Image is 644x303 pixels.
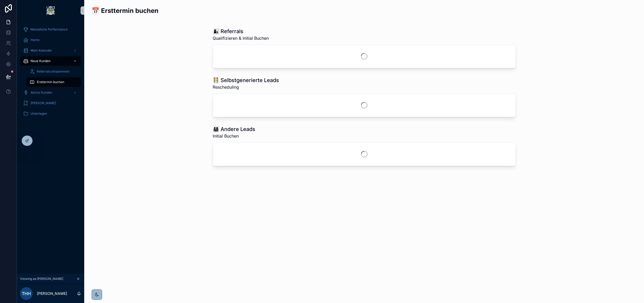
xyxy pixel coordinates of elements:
[20,56,81,66] a: Neue Kunden
[92,6,158,15] h2: 📅 Ersttermin buchen
[20,98,81,108] a: [PERSON_NAME]
[31,90,52,95] span: Aktive Kunden
[17,21,84,125] div: scrollable content
[20,277,63,281] span: Viewing as [PERSON_NAME]
[20,109,81,118] a: Unterlagen
[20,88,81,97] a: Aktive Kunden
[37,69,69,74] span: Referrals einsammeln
[37,80,64,84] span: Ersttermin buchen
[31,112,47,116] span: Unterlagen
[31,101,56,105] span: [PERSON_NAME]
[31,27,68,32] span: Monatliche Performance
[213,84,279,90] span: Rescheduling
[20,25,81,34] a: Monatliche Performance
[213,28,269,35] h1: 👩‍👦 Referrals
[46,6,55,15] img: App logo
[20,35,81,45] a: Home
[213,35,269,41] span: Qualifizieren & Initial Buchen
[26,67,81,76] a: Referrals einsammeln
[213,77,279,84] h1: 🧑‍🤝‍🧑 Selbstgenerierte Leads
[37,291,67,296] p: [PERSON_NAME]
[31,59,51,63] span: Neue Kunden
[213,125,255,133] h1: 👨‍👩‍👧‍👦 Andere Leads
[31,38,39,42] span: Home
[31,48,52,53] span: Mein Kalender
[26,77,81,87] a: Ersttermin buchen
[213,133,255,139] span: Initial Buchen
[22,290,31,297] span: THH
[20,46,81,55] a: Mein Kalender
